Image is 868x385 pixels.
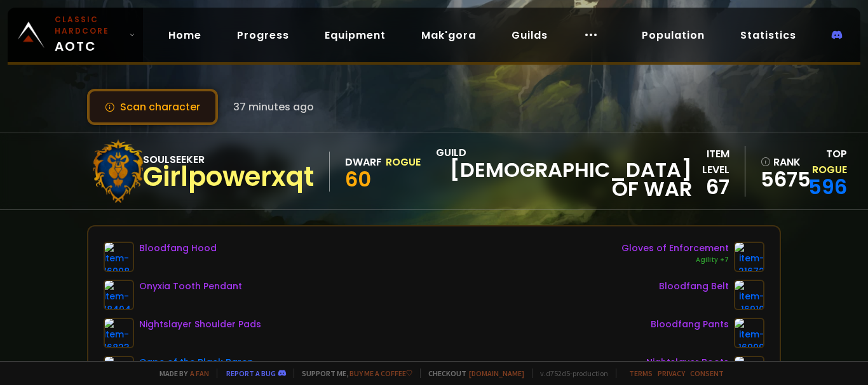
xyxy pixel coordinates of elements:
img: item-21672 [734,242,764,272]
span: v. d752d5 - production [532,369,608,378]
a: Classic HardcoreAOTC [8,8,143,62]
div: Agility +7 [621,255,729,265]
a: Guilds [501,22,558,48]
small: Classic Hardcore [55,14,124,37]
a: Mak'gora [411,22,486,48]
span: Support me, [294,369,412,378]
a: Equipment [315,22,396,48]
div: Gloves of Enforcement [621,242,729,255]
img: item-16908 [104,242,134,272]
img: item-16909 [734,318,764,348]
a: Progress [227,22,299,48]
a: Consent [690,369,724,378]
span: Checkout [420,369,524,378]
div: Cape of the Black Baron [139,356,254,369]
img: item-16910 [734,280,764,310]
a: 596 [808,173,847,201]
div: Dwarf [345,154,382,170]
a: Population [632,22,715,48]
div: Bloodfang Pants [651,318,729,331]
button: Scan character [87,89,218,125]
a: Privacy [658,369,685,378]
a: Buy me a coffee [349,369,412,378]
span: Made by [152,369,209,378]
div: Top [804,146,846,178]
span: [DEMOGRAPHIC_DATA] of War [436,160,692,199]
a: 5675 [761,170,797,189]
div: rank [761,154,797,170]
div: Girlpowerxqt [143,167,314,186]
div: Soulseeker [143,152,314,167]
img: item-18404 [104,280,134,310]
a: [DOMAIN_NAME] [469,369,524,378]
a: a fan [190,369,209,378]
div: Bloodfang Belt [659,280,729,293]
div: Nightslayer Boots [646,356,729,369]
a: Home [158,22,212,48]
div: Onyxia Tooth Pendant [139,280,242,293]
span: 37 minutes ago [233,99,314,115]
a: Terms [629,369,653,378]
div: Rogue [386,154,421,170]
div: Bloodfang Hood [139,242,217,255]
img: item-16823 [104,318,134,348]
div: Nightslayer Shoulder Pads [139,318,261,331]
div: item level [692,146,730,178]
span: AOTC [55,14,124,56]
span: 60 [345,165,371,193]
span: Rogue [812,162,847,177]
a: Statistics [730,22,806,48]
div: guild [436,145,692,199]
div: 67 [692,178,730,197]
a: Report a bug [226,369,276,378]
